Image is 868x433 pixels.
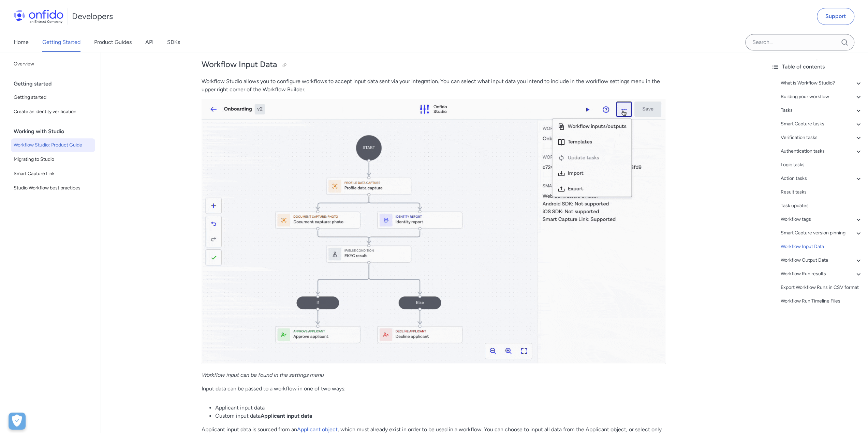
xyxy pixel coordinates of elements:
a: Task updates [781,202,863,210]
div: Cookie Preferences [9,413,26,430]
a: Create an identity verification [11,105,95,119]
em: Workflow input can be found in the settings menu [202,372,324,378]
a: SDKs [167,33,180,52]
a: Studio Workflow best practices [11,181,95,195]
a: Getting Started [42,33,80,52]
a: Smart Capture version pinning [781,229,863,237]
img: Input data [202,99,665,364]
a: Workflow Studio: Product Guide [11,138,95,152]
h2: Workflow Input Data [202,59,665,71]
a: Applicant object [297,426,338,433]
p: Workflow Studio allows you to configure workflows to accept input data sent via your integration.... [202,77,665,94]
a: Workflow Run Timeline Files [781,297,863,305]
p: Input data can be passed to a workflow in one of two ways: [202,385,665,393]
a: Smart Capture tasks [781,120,863,128]
a: Home [14,33,29,52]
a: Migrating to Studio [11,153,95,166]
a: Support [817,8,854,25]
a: Logic tasks [781,161,863,169]
span: Create an identity verification [14,108,92,116]
a: Authentication tasks [781,147,863,155]
span: Overview [14,60,92,68]
div: Working with Studio [14,125,98,138]
a: Verification tasks [781,134,863,142]
a: Smart Capture Link [11,167,95,181]
a: Tasks [781,106,863,114]
input: Onfido search input field [745,34,854,50]
div: Getting started [14,77,98,91]
a: API [145,33,153,52]
a: What is Workflow Studio? [781,79,863,87]
span: Getting started [14,93,92,102]
h1: Developers [72,11,113,22]
span: Smart Capture Link [14,170,92,178]
a: Overview [11,57,95,71]
div: Table of contents [771,63,863,71]
a: Getting started [11,91,95,104]
a: Workflow tags [781,215,863,223]
li: Custom input data [215,412,665,420]
a: Workflow Run results [781,270,863,278]
img: Onfido Logo [14,10,63,23]
a: Action tasks [781,174,863,183]
button: Open Preferences [9,413,26,430]
a: Result tasks [781,188,863,196]
span: Migrating to Studio [14,155,92,164]
a: Export Workflow Runs in CSV format [781,283,863,292]
a: Workflow Input Data [781,243,863,251]
a: Workflow Output Data [781,256,863,264]
span: Workflow Studio: Product Guide [14,141,92,149]
a: Building your workflow [781,93,863,101]
strong: Applicant input data [261,413,312,419]
li: Applicant input data [215,404,665,412]
span: Studio Workflow best practices [14,184,92,192]
a: Product Guides [94,33,132,52]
